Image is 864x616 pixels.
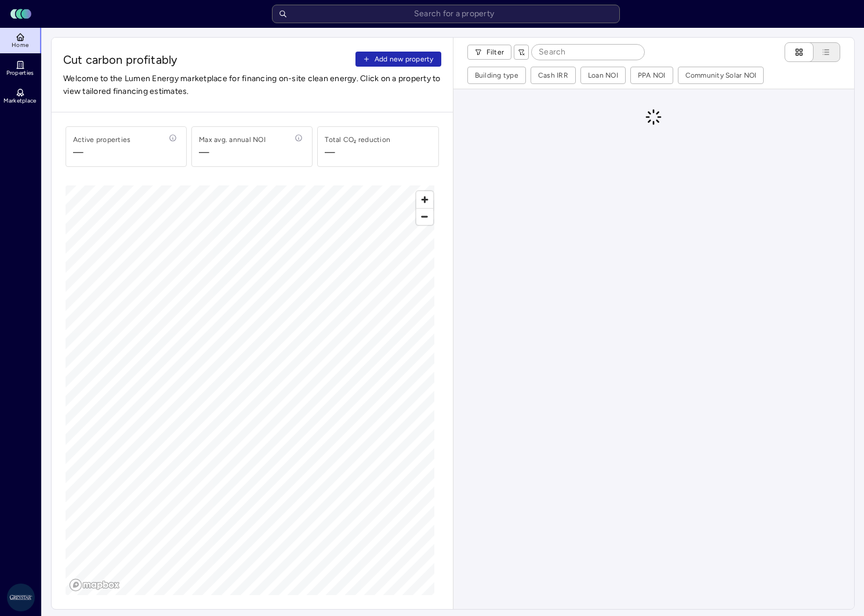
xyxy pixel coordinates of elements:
[63,52,351,68] span: Cut carbon profitably
[685,70,757,81] div: Community Solar NOI
[325,145,335,159] div: —
[678,67,764,83] button: Community Solar NOI
[467,45,512,60] button: Filter
[487,46,504,58] span: Filter
[538,70,568,81] div: Cash IRR
[532,45,644,60] input: Search
[7,584,35,611] img: Greystar AS
[416,208,433,225] button: Zoom out
[588,70,618,81] div: Loan NOI
[12,42,28,49] span: Home
[272,5,620,23] input: Search for a property
[375,53,434,65] span: Add new property
[69,578,120,592] a: Mapbox logo
[325,134,390,145] div: Total CO₂ reduction
[66,185,434,595] canvas: Map
[581,67,625,83] button: Loan NOI
[63,72,441,98] span: Welcome to the Lumen Energy marketplace for financing on-site clean energy. Click on a property t...
[785,42,814,62] button: Cards view
[475,70,518,81] div: Building type
[6,70,34,76] span: Properties
[355,52,441,67] button: Add new property
[468,67,525,83] button: Building type
[638,70,666,81] div: PPA NOI
[199,145,266,159] span: —
[73,134,130,145] div: Active properties
[416,191,433,208] button: Zoom in
[416,209,433,225] span: Zoom out
[802,42,840,62] button: List view
[631,67,673,83] button: PPA NOI
[531,67,575,83] button: Cash IRR
[3,97,36,104] span: Marketplace
[199,134,266,145] div: Max avg. annual NOI
[73,145,130,159] span: —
